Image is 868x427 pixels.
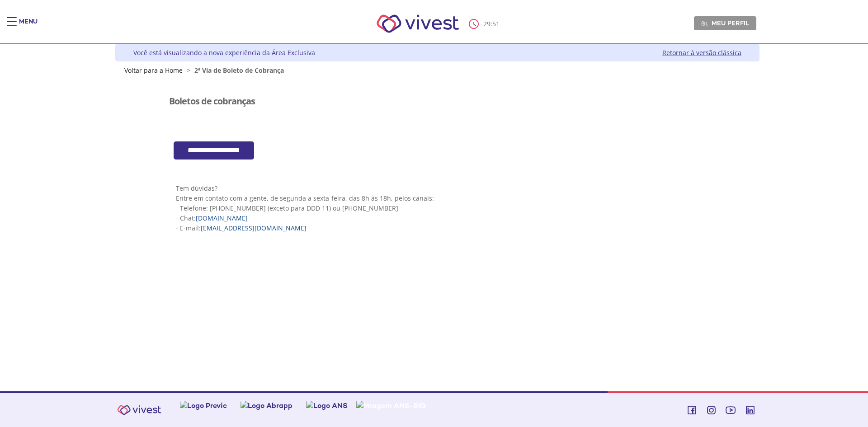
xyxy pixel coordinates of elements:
[194,66,284,75] span: 2ª Via de Boleto de Cobrança
[112,400,166,420] img: Vivest
[169,169,706,247] section: <span lang="pt-BR" dir="ltr">Visualizador do Conteúdo da Web</span> 1
[367,5,469,43] img: Vivest
[712,19,749,27] span: Meu perfil
[356,401,426,410] img: Imagem ANS-SIG
[108,44,759,391] div: Vivest
[201,224,307,232] a: [EMAIL_ADDRESS][DOMAIN_NAME]
[469,19,501,29] div: :
[169,83,706,132] section: <span lang="pt-BR" dir="ltr">Visualizador do Conteúdo da Web</span>
[180,401,227,410] img: Logo Previc
[483,19,491,28] span: 29
[133,48,315,57] div: Você está visualizando a nova experiência da Área Exclusiva
[124,66,183,75] a: Voltar para a Home
[184,66,193,75] span: >
[176,183,699,233] p: Tem dúvidas? Entre em contato com a gente, de segunda a sexta-feira, das 8h às 18h, pelos canais:...
[701,20,708,27] img: Meu perfil
[196,214,248,222] a: [DOMAIN_NAME]
[169,96,255,106] h3: Boletos de cobranças
[169,141,706,160] section: <span lang="pt-BR" dir="ltr">Cob360 - Area Restrita - Emprestimos</span>
[306,401,348,410] img: Logo ANS
[694,16,756,30] a: Meu perfil
[241,401,292,410] img: Logo Abrapp
[662,48,741,57] a: Retornar à versão clássica
[19,17,38,35] div: Menu
[492,19,500,28] span: 51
